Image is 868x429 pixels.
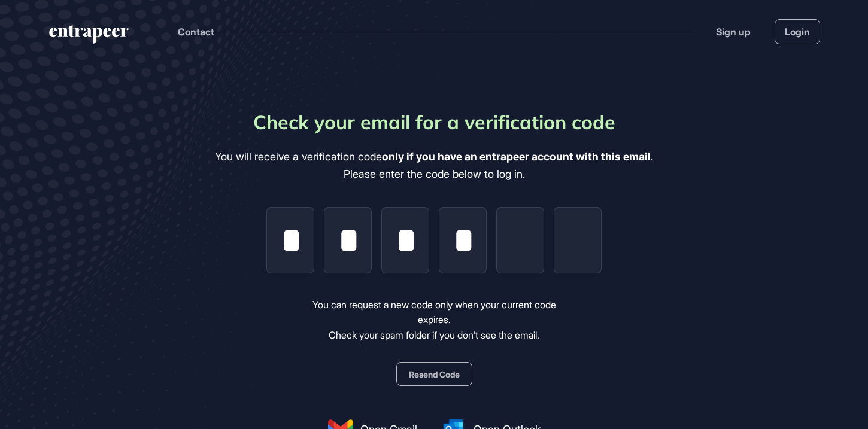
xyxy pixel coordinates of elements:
button: Contact [178,24,214,39]
a: entrapeer-logo [48,25,130,48]
button: Resend Code [396,362,472,386]
a: Login [775,19,820,44]
div: You can request a new code only when your current code expires. Check your spam folder if you don... [296,297,573,343]
b: only if you have an entrapeer account with this email [382,150,651,163]
a: Sign up [716,25,751,39]
div: Check your email for a verification code [253,108,615,136]
div: You will receive a verification code . Please enter the code below to log in. [215,148,653,183]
